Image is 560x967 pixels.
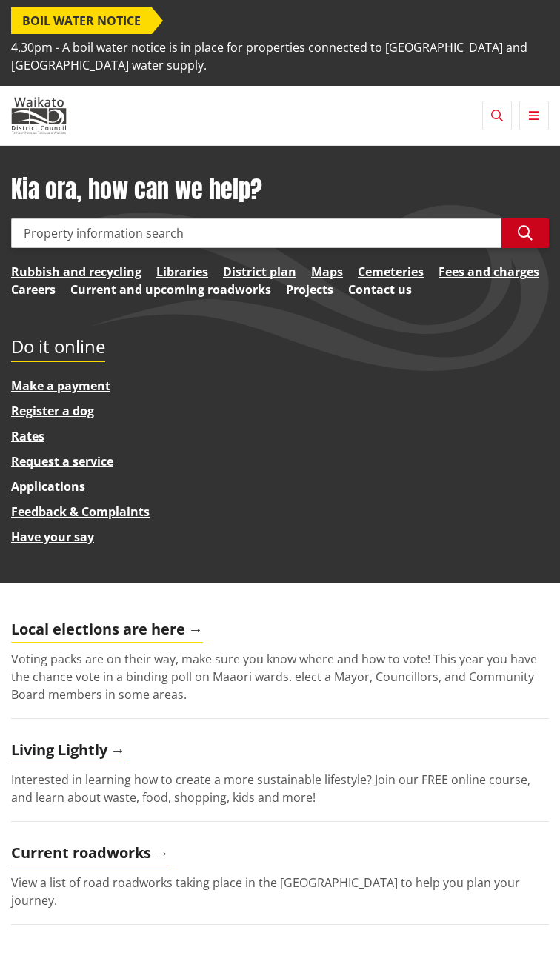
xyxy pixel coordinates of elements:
[11,620,203,643] h2: Local elections are here
[11,844,169,866] h2: Current roadworks
[11,336,105,362] h2: Do it online
[11,650,549,703] p: Voting packs are on their way, make sure you know where and how to vote! This year you have the c...
[70,281,271,298] a: Current and upcoming roadworks
[11,741,549,822] a: Living Lightly Interested in learning how to create a more sustainable lifestyle? Join our FREE o...
[11,620,549,719] a: Local elections are here Voting packs are on their way, make sure you know where and how to vote!...
[11,741,125,763] h2: Living Lightly
[11,403,94,419] a: Register a dog
[11,771,549,806] p: Interested in learning how to create a more sustainable lifestyle? Join our FREE online course, a...
[11,874,549,909] p: View a list of road roadworks taking place in the [GEOGRAPHIC_DATA] to help you plan your journey.
[223,263,296,281] a: District plan
[11,281,56,298] a: Careers
[11,453,113,469] a: Request a service
[11,428,44,444] a: Rates
[156,263,208,281] a: Libraries
[492,905,545,958] iframe: Messenger Launcher
[11,503,150,520] a: Feedback & Complaints
[11,175,549,204] h1: Kia ora, how can we help?
[11,7,152,34] span: BOIL WATER NOTICE
[11,218,501,248] input: Search input
[11,97,67,134] img: Waikato District Council - Te Kaunihera aa Takiwaa o Waikato
[286,281,333,298] a: Projects
[439,263,539,281] a: Fees and charges
[11,34,549,78] span: 4.30pm - A boil water notice is in place for properties connected to [GEOGRAPHIC_DATA] and [GEOGR...
[11,844,549,925] a: Current roadworks View a list of road roadworks taking place in the [GEOGRAPHIC_DATA] to help you...
[358,263,424,281] a: Cemeteries
[348,281,412,298] a: Contact us
[11,529,94,545] a: Have your say
[11,263,141,281] a: Rubbish and recycling
[11,378,110,394] a: Make a payment
[11,478,85,495] a: Applications
[311,263,343,281] a: Maps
